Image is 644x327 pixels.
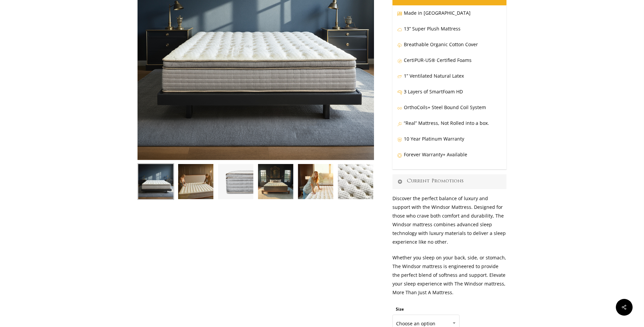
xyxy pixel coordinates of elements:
[397,40,502,56] p: Breathable Organic Cotton Cover
[177,163,214,200] img: Windsor-Condo-Shoot-Joane-and-eric feel the plush pillow top.
[392,174,506,189] a: Current Promotions
[397,135,502,150] p: 10 Year Platinum Warranty
[397,56,502,72] p: CertiPUR-US® Certified Foams
[397,72,502,87] p: 1” Ventilated Natural Latex
[217,163,254,200] img: Windsor-Side-Profile-HD-Closeup
[397,24,502,40] p: 13” Super Plush Mattress
[397,150,502,166] p: Forever Warranty+ Available
[397,119,502,135] p: “Real” Mattress, Not Rolled into a box.
[392,253,506,304] p: Whether you sleep on your back, side, or stomach, The Windsor mattress is engineered to provide t...
[392,194,506,253] p: Discover the perfect balance of luxury and support with the Windsor Mattress. Designed for those ...
[138,163,174,200] img: Windsor In Studio
[396,306,404,312] label: Size
[397,103,502,119] p: OrthoCoils+ Steel Bound Coil System
[257,163,294,200] img: Windsor In NH Manor
[397,87,502,103] p: 3 Layers of SmartFoam HD
[397,9,502,24] p: Made in [GEOGRAPHIC_DATA]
